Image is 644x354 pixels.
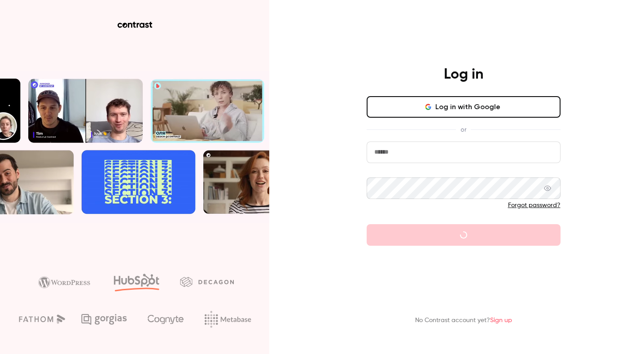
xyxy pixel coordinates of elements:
a: Sign up [490,317,512,323]
h4: Log in [444,66,483,84]
span: or [456,125,471,134]
p: No Contrast account yet? [415,316,512,325]
img: decagon [180,277,234,287]
a: Forgot password? [508,202,561,208]
button: Log in with Google [367,96,561,118]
